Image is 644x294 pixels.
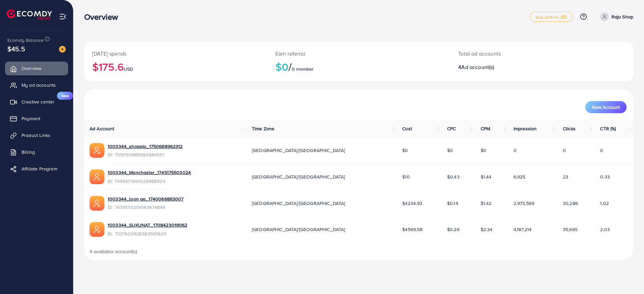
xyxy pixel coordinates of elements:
[252,173,345,180] span: [GEOGRAPHIC_DATA]/[GEOGRAPHIC_DATA]
[600,125,616,132] span: CTR (%)
[21,115,40,122] span: Payment
[5,95,68,108] a: Creative centerNew
[108,151,183,158] span: ID: 7519150985080684551
[447,200,458,207] span: $0.14
[563,147,566,154] span: 0
[275,50,442,58] p: Earn referral
[275,60,442,73] h2: $0
[288,59,292,74] span: /
[447,173,460,180] span: $0.43
[481,200,492,207] span: $1.42
[90,169,104,184] img: ic-ads-acc.e4c84228.svg
[447,125,456,132] span: CPC
[252,147,345,154] span: [GEOGRAPHIC_DATA]/[GEOGRAPHIC_DATA]
[530,12,573,22] a: uce_partner_BD
[458,64,579,70] h2: 4
[600,147,603,154] span: 0
[597,12,633,21] a: Raju Shop
[514,173,526,180] span: 6,925
[563,173,568,180] span: 23
[292,66,314,72] span: 0 member
[402,147,408,154] span: $0
[585,101,627,113] button: New Account
[481,226,493,233] span: $2.34
[5,129,68,142] a: Product Links
[402,173,410,180] span: $10
[481,173,492,180] span: $1.44
[108,178,191,185] span: ID: 7495471694526988304
[402,125,412,132] span: Cost
[563,200,578,207] span: 30,286
[252,125,274,132] span: Time Zone
[21,149,35,155] span: Billing
[514,125,537,132] span: Impression
[600,226,610,233] span: 2.03
[90,196,104,211] img: ic-ads-acc.e4c84228.svg
[252,200,345,207] span: [GEOGRAPHIC_DATA]/[GEOGRAPHIC_DATA]
[514,226,532,233] span: 4,187,214
[5,62,68,75] a: Overview
[402,200,422,207] span: $4234.93
[59,46,66,53] img: image
[458,50,579,58] p: Total ad accounts
[92,50,259,58] p: [DATE] spends
[21,98,54,105] span: Creative center
[7,44,25,54] span: $45.5
[7,9,52,20] img: logo
[5,162,68,175] a: Affiliate Program
[481,125,490,132] span: CPM
[108,196,184,202] a: 1003344_loon ae_1740066863007
[108,222,187,228] a: 1003344_SUKUNAT_1708423019062
[124,66,133,72] span: USD
[592,105,620,109] span: New Account
[5,112,68,125] a: Payment
[108,230,187,237] span: ID: 7337620928383565826
[21,165,57,172] span: Affiliate Program
[5,78,68,92] a: My ad accounts
[21,65,42,72] span: Overview
[611,13,633,21] p: Raju Shop
[563,125,576,132] span: Clicks
[21,82,56,88] span: My ad accounts
[402,226,422,233] span: $4569.58
[600,173,610,180] span: 0.33
[21,132,50,139] span: Product Links
[514,147,517,154] span: 0
[57,92,73,100] span: New
[447,147,453,154] span: $0
[108,169,191,176] a: 1003344_Manchaster_1745175503024
[600,200,609,207] span: 1.02
[5,145,68,159] a: Billing
[563,226,578,233] span: 35,665
[252,226,345,233] span: [GEOGRAPHIC_DATA]/[GEOGRAPHIC_DATA]
[447,226,460,233] span: $0.26
[461,63,494,71] span: Ad account(s)
[84,12,123,22] h3: Overview
[108,143,183,150] a: 1003344_shoppio_1750688962312
[92,60,259,73] h2: $175.6
[536,15,567,19] span: uce_partner_BD
[90,248,138,255] span: 4 available account(s)
[90,125,114,132] span: Ad Account
[108,204,184,211] span: ID: 7473530204183674896
[7,37,44,44] span: Ecomdy Balance
[514,200,534,207] span: 2,973,569
[59,13,67,20] img: menu
[90,222,104,237] img: ic-ads-acc.e4c84228.svg
[90,143,104,158] img: ic-ads-acc.e4c84228.svg
[481,147,486,154] span: $0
